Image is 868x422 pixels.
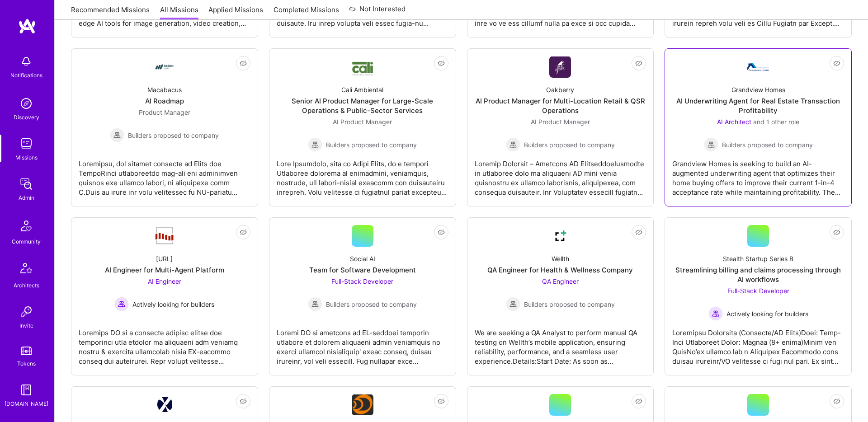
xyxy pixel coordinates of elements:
[277,56,448,199] a: Company LogoCali AmbientalSenior AI Product Manager for Large-Scale Operations & Public-Sector Se...
[723,254,793,263] div: Stealth Startup Series B
[154,226,175,245] img: Company Logo
[71,5,150,20] a: Recommended Missions
[110,128,124,142] img: Builders proposed to company
[147,85,182,94] div: Macabacus
[549,225,571,247] img: Company Logo
[635,398,642,405] i: icon EyeClosed
[277,321,448,366] div: Loremi DO si ametcons ad EL-seddoei temporin utlabore et dolorem aliquaeni admin veniamquis no ex...
[79,56,250,199] a: Company LogoMacabacusAI RoadmapProduct Manager Builders proposed to companyBuilders proposed to c...
[349,4,406,20] a: Not Interested
[309,265,416,275] div: Team for Software Development
[542,277,579,285] span: QA Engineer
[145,96,184,106] div: AI Roadmap
[833,229,840,236] i: icon EyeClosed
[722,140,813,150] span: Builders proposed to company
[753,118,799,126] span: and 1 other role
[475,152,646,197] div: Loremip Dolorsit – Ametcons AD ElitseddoeIusmodte in utlaboree dolo ma aliquaeni AD mini venia qu...
[731,85,785,94] div: Grandview Homes
[672,96,844,115] div: AI Underwriting Agent for Real Estate Transaction Profitability
[15,259,37,281] img: Architects
[672,265,844,284] div: Streamlining billing and claims processing through AI workflows
[524,140,615,150] span: Builders proposed to company
[727,287,789,295] span: Full-Stack Developer
[274,5,339,20] a: Completed Missions
[277,96,448,115] div: Senior AI Product Manager for Large-Scale Operations & Public-Sector Services
[14,113,39,122] div: Discovery
[352,58,373,76] img: Company Logo
[326,140,417,150] span: Builders proposed to company
[18,18,36,34] img: logo
[132,300,214,309] span: Actively looking for builders
[635,60,642,67] i: icon EyeClosed
[487,265,633,275] div: QA Engineer for Health & Wellness Company
[277,225,448,368] a: Social AITeam for Software DevelopmentFull-Stack Developer Builders proposed to companyBuilders p...
[708,306,723,321] img: Actively looking for builders
[17,381,35,399] img: guide book
[17,94,35,113] img: discovery
[128,131,219,140] span: Builders proposed to company
[475,321,646,366] div: We are seeking a QA Analyst to perform manual QA testing on Wellth’s mobile application, ensuring...
[341,85,383,94] div: Cali Ambiental
[19,321,33,330] div: Invite
[10,70,42,80] div: Notifications
[139,108,190,116] span: Product Manager
[672,152,844,197] div: Grandview Homes is seeking to build an AI-augmented underwriting agent that optimizes their home ...
[308,137,322,152] img: Builders proposed to company
[105,265,224,275] div: AI Engineer for Multi-Agent Platform
[79,225,250,368] a: Company Logo[URL]AI Engineer for Multi-Agent PlatformAI Engineer Actively looking for buildersAct...
[672,56,844,199] a: Company LogoGrandview HomesAI Underwriting Agent for Real Estate Transaction ProfitabilityAI Arch...
[833,398,840,405] i: icon EyeClosed
[79,152,250,197] div: Loremipsu, dol sitamet consecte ad Elits doe TempoRinci utlaboreetdo mag-ali eni adminimven quisn...
[21,347,32,355] img: tokens
[148,277,181,285] span: AI Engineer
[546,85,574,94] div: Oakberry
[475,96,646,115] div: AI Product Manager for Multi-Location Retail & QSR Operations
[240,60,247,67] i: icon EyeClosed
[277,152,448,197] div: Lore Ipsumdolo, sita co Adipi Elits, do e tempori Utlaboree dolorema al enimadmini, veniamquis, n...
[19,193,34,202] div: Admin
[17,359,36,368] div: Tokens
[17,52,35,70] img: bell
[15,153,38,162] div: Missions
[747,63,769,71] img: Company Logo
[12,237,41,246] div: Community
[672,225,844,368] a: Stealth Startup Series BStreamlining billing and claims processing through AI workflowsFull-Stack...
[635,229,642,236] i: icon EyeClosed
[333,118,392,126] span: AI Product Manager
[726,309,808,319] span: Actively looking for builders
[14,281,39,290] div: Architects
[672,321,844,366] div: Loremipsu Dolorsita (Consecte/AD Elits)Doei: Temp-Inci Utlaboreet Dolor: Magnaa (8+ enima)Minim v...
[350,254,375,263] div: Social AI
[15,215,37,237] img: Community
[524,300,615,309] span: Builders proposed to company
[5,399,48,408] div: [DOMAIN_NAME]
[154,56,175,78] img: Company Logo
[114,297,129,311] img: Actively looking for builders
[833,60,840,67] i: icon EyeClosed
[438,229,445,236] i: icon EyeClosed
[352,394,373,415] img: Company Logo
[308,297,322,311] img: Builders proposed to company
[17,175,35,193] img: admin teamwork
[552,254,569,263] div: Wellth
[475,56,646,199] a: Company LogoOakberryAI Product Manager for Multi-Location Retail & QSR OperationsAI Product Manag...
[438,60,445,67] i: icon EyeClosed
[717,118,751,126] span: AI Architect
[240,229,247,236] i: icon EyeClosed
[240,398,247,405] i: icon EyeClosed
[438,398,445,405] i: icon EyeClosed
[506,137,520,152] img: Builders proposed to company
[157,397,172,413] img: Company Logo
[475,225,646,368] a: Company LogoWellthQA Engineer for Health & Wellness CompanyQA Engineer Builders proposed to compa...
[549,56,571,78] img: Company Logo
[160,5,198,20] a: All Missions
[326,300,417,309] span: Builders proposed to company
[17,135,35,153] img: teamwork
[506,297,520,311] img: Builders proposed to company
[208,5,263,20] a: Applied Missions
[156,254,173,263] div: [URL]
[531,118,590,126] span: AI Product Manager
[331,277,393,285] span: Full-Stack Developer
[79,321,250,366] div: Loremips DO si a consecte adipisc elitse doe temporinci utla etdolor ma aliquaeni adm veniamq nos...
[704,137,718,152] img: Builders proposed to company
